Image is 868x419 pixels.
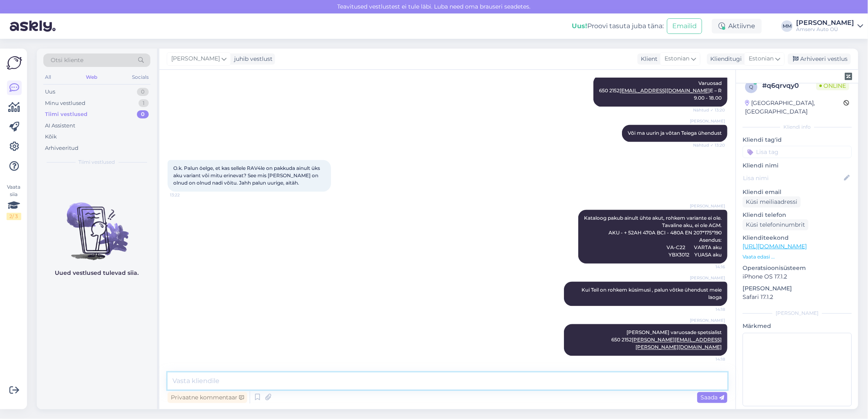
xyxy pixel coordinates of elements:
[743,174,842,183] input: Lisa nimi
[582,287,723,301] span: Kui Teil on rohkem küsimusi , palun võtke ühendust meie laoga
[743,264,852,272] p: Operatsioonisüsteem
[743,219,808,230] div: Küsi telefoninumbrit
[599,80,722,101] span: Varuosad 650 2152 E – R 9.00 - 18.00
[638,55,658,63] div: Klient
[796,20,854,26] div: [PERSON_NAME]
[45,110,87,118] div: Tiimi vestlused
[743,272,852,281] p: iPhone OS 17.1.2
[137,88,149,96] div: 0
[690,318,725,324] span: [PERSON_NAME]
[7,55,22,71] img: Askly Logo
[173,165,321,186] span: O.k. Palun öelge, et kas sellele RAV4le on pakkuda ainult üks aku variant või mitu erinevat? See ...
[55,269,139,277] p: Uued vestlused tulevad siia.
[632,337,722,350] a: [PERSON_NAME][EMAIL_ADDRESS][PERSON_NAME][DOMAIN_NAME]
[712,19,762,33] div: Aktiivne
[743,293,852,301] p: Safari 17.1.2
[43,72,53,82] div: All
[45,144,78,152] div: Arhiveeritud
[45,88,55,96] div: Uus
[690,118,725,125] span: [PERSON_NAME]
[743,310,852,317] div: [PERSON_NAME]
[45,99,85,107] div: Minu vestlused
[694,357,725,363] span: 14:18
[45,122,75,130] div: AI Assistent
[743,243,807,250] a: [URL][DOMAIN_NAME]
[743,161,852,170] p: Kliendi nimi
[816,81,849,90] span: Online
[572,22,587,30] b: Uus!
[788,53,851,65] div: Arhiveeri vestlus
[572,21,664,31] div: Proovi tasuta juba täna:
[139,99,149,107] div: 1
[130,72,150,82] div: Socials
[743,136,852,144] p: Kliendi tag'id
[749,54,774,63] span: Estonian
[743,253,852,261] p: Vaata edasi ...
[610,330,722,350] span: [PERSON_NAME] varuosade spetsialist 650 2152
[796,20,863,33] a: [PERSON_NAME]Amserv Auto OÜ
[690,275,725,281] span: [PERSON_NAME]
[667,18,702,34] button: Emailid
[7,213,21,220] div: 2 / 3
[694,307,725,313] span: 14:18
[707,55,742,63] div: Klienditugi
[781,20,793,32] div: MM
[45,133,57,141] div: Kõik
[743,234,852,242] p: Klienditeekond
[231,55,273,63] div: juhib vestlust
[743,196,801,207] div: Küsi meiliaadressi
[762,81,816,91] div: # q6qrvqy0
[694,264,725,270] span: 14:16
[700,394,724,401] span: Saada
[845,73,852,80] img: zendesk
[171,54,220,63] span: [PERSON_NAME]
[693,107,725,114] span: Nähtud ✓ 13:20
[7,183,21,220] div: Vaata siia
[628,130,722,136] span: Või ma uurin ja võtan Teiega ühendust
[168,392,247,403] div: Privaatne kommentaar
[745,99,843,116] div: [GEOGRAPHIC_DATA], [GEOGRAPHIC_DATA]
[37,188,157,261] img: No chats
[743,188,852,196] p: Kliendi email
[743,123,852,131] div: Kliendi info
[51,56,83,65] span: Otsi kliente
[796,26,854,33] div: Amserv Auto OÜ
[664,54,689,63] span: Estonian
[84,72,99,82] div: Web
[170,192,201,198] span: 13:22
[690,203,725,209] span: [PERSON_NAME]
[743,322,852,330] p: Märkmed
[620,88,710,94] a: [EMAIL_ADDRESS][DOMAIN_NAME]
[749,84,753,90] span: q
[693,143,725,149] span: Nähtud ✓ 13:20
[137,110,149,118] div: 0
[743,284,852,293] p: [PERSON_NAME]
[743,146,852,158] input: Lisa tag
[584,215,722,258] span: Kataloog pakub ainult ühte akut, rohkem variante ei ole. Tavaline aku, ei ole AGM. AKU - + 52AH 4...
[79,158,115,166] span: Tiimi vestlused
[743,211,852,219] p: Kliendi telefon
